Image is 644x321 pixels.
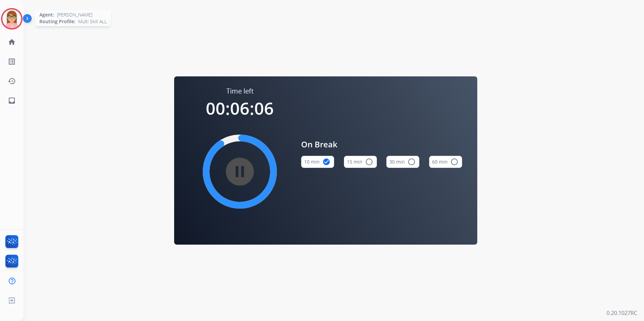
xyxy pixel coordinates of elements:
span: On Break [301,138,462,150]
span: [PERSON_NAME] [57,11,92,18]
span: 00:06:06 [206,97,274,120]
span: Routing Profile: [39,18,75,25]
p: 0.20.1027RC [607,309,637,317]
mat-icon: radio_button_unchecked [408,158,416,166]
mat-icon: pause_circle_filled [236,168,244,176]
button: 30 min [386,156,419,168]
img: avatar [2,9,21,28]
mat-icon: check_circle [322,158,330,166]
mat-icon: radio_button_unchecked [450,158,458,166]
mat-icon: inbox [8,97,16,105]
mat-icon: history [8,77,16,85]
span: Time left [226,86,254,96]
span: Multi Skill ALL [78,18,107,25]
span: Agent: [39,11,54,18]
mat-icon: home [8,38,16,46]
button: 15 min [344,156,377,168]
button: 10 min [301,156,334,168]
mat-icon: radio_button_unchecked [365,158,373,166]
mat-icon: list_alt [8,58,16,66]
button: 60 min [429,156,462,168]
